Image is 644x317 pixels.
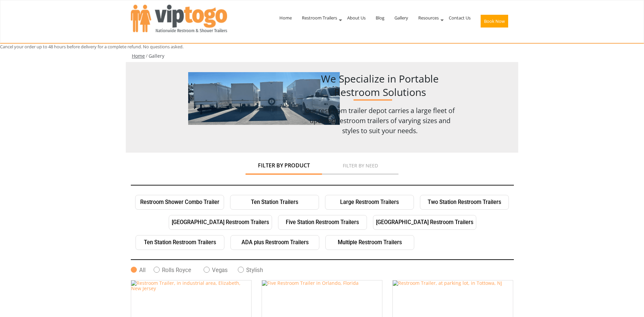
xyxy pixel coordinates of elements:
a: Blog [371,0,389,35]
a: Filter by Need [322,159,398,168]
a: Resources [413,0,444,35]
a: Contact Us [444,0,476,35]
p: Our restroom trailer depot carries a large fleet of updated restroom trailers of varying sizes an... [304,106,456,136]
a: About Us [342,0,371,35]
label: Rolls Royce [154,267,203,273]
label: Vegas [204,267,238,273]
a: Ten Station Restroom Trailers [136,235,224,250]
a: Restroom Shower Combo Trailer [135,195,224,210]
a: Ten Station Trailers [230,195,319,210]
label: Stylish [238,267,276,273]
a: [GEOGRAPHIC_DATA] Restroom Trailers [373,215,476,230]
a: Gallery [389,0,413,35]
a: [GEOGRAPHIC_DATA] Restroom Trailers [169,215,272,230]
a: Filter by Product [246,159,322,168]
a: Gallery [149,53,164,59]
a: Restroom Trailers [297,0,342,35]
a: Five Station Restroom Trailers [278,215,367,230]
a: Home [274,0,297,35]
button: Book Now [481,15,508,28]
a: Multiple Restroom Trailers [325,235,414,250]
h1: We Specialize in Portable Restroom Solutions [304,72,456,99]
a: Home [132,53,145,59]
img: VIPTOGO [131,5,227,32]
ul: / [131,53,513,59]
a: ADA plus Restroom Trailers [230,235,319,250]
a: Large Restroom Trailers [325,195,414,210]
label: All [131,267,154,273]
img: trailer-images.png [188,72,340,125]
a: Two Station Restroom Trailers [420,195,509,210]
a: Book Now [476,0,513,42]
